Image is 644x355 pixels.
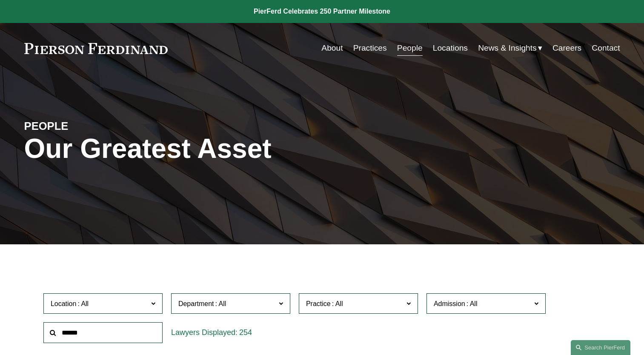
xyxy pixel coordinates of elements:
[24,119,173,133] h4: PEOPLE
[478,40,542,56] a: folder dropdown
[397,40,423,56] a: People
[434,300,465,307] span: Admission
[178,300,214,307] span: Department
[552,40,581,56] a: Careers
[239,328,252,337] span: 254
[51,300,77,307] span: Location
[321,40,343,56] a: About
[592,40,620,56] a: Contact
[433,40,468,56] a: Locations
[571,340,630,355] a: Search this site
[478,41,537,56] span: News & Insights
[353,40,387,56] a: Practices
[306,300,331,307] span: Practice
[24,133,421,164] h1: Our Greatest Asset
